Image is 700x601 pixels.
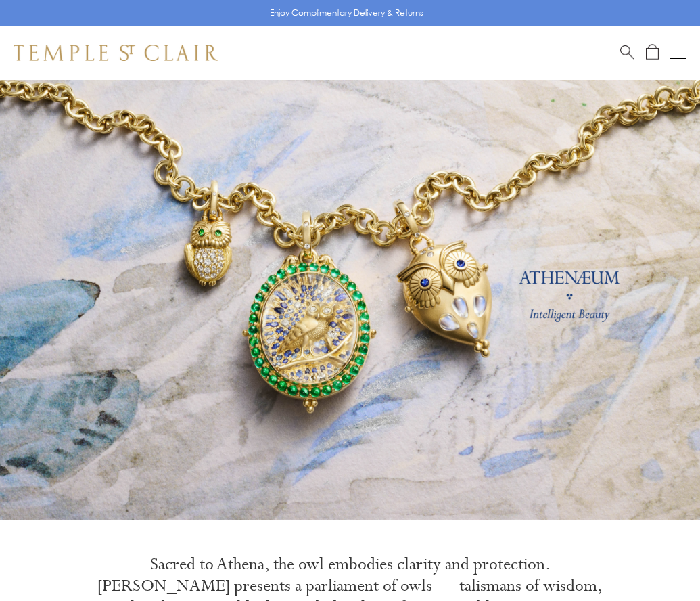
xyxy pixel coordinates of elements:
button: Open navigation [670,45,686,61]
p: Enjoy Complimentary Delivery & Returns [270,6,423,20]
a: Open Shopping Bag [646,44,659,61]
img: Temple St. Clair [14,45,218,61]
a: Search [620,44,634,61]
